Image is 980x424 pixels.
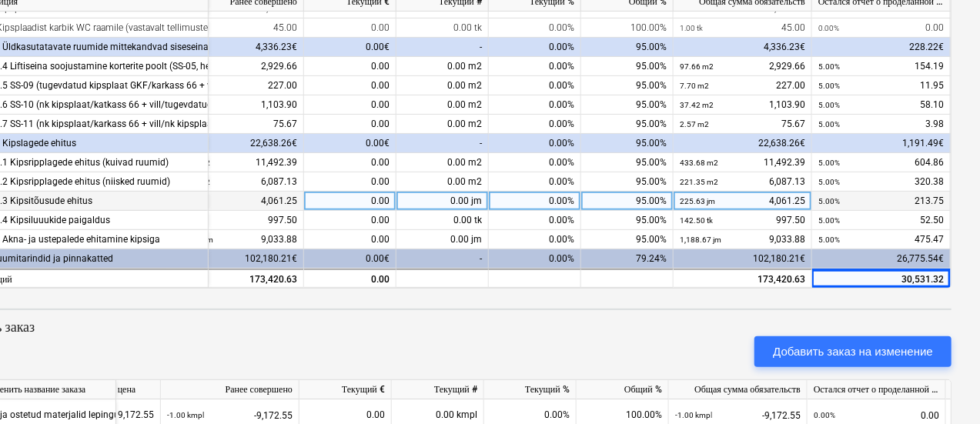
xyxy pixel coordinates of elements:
[680,230,805,249] div: 9,033.88
[396,172,489,192] div: 0.00 m2
[818,82,840,90] small: 5.00%
[489,153,581,172] div: 0.00%
[754,336,952,367] button: Добавить заказ на изменение
[680,192,805,211] div: 4,061.25
[172,95,297,115] div: 1,103.90
[489,134,581,153] div: 0.00%
[680,101,714,109] small: 37.42 m2
[818,211,944,230] div: 52.50
[396,153,489,172] div: 0.00 m2
[304,38,396,57] div: 0.00€
[396,230,489,249] div: 0.00 jm
[396,211,489,230] div: 0.00 tk
[818,57,944,76] div: 154.19
[489,57,581,76] div: 0.00%
[818,216,840,225] small: 5.00%
[680,153,805,172] div: 11,492.39
[680,115,805,134] div: 75.67
[814,411,835,419] small: 0.00%
[812,38,951,57] div: 228.22€
[818,120,840,129] small: 5.00%
[669,380,808,399] div: Общая сумма обязательств
[680,82,709,90] small: 7.70 m2
[812,249,951,269] div: 26,775.54€
[172,18,297,38] div: 45.00
[304,249,396,269] div: 0.00€
[680,211,805,230] div: 997.50
[396,249,489,269] div: -
[489,230,581,249] div: 0.00%
[818,62,840,71] small: 5.00%
[680,120,709,129] small: 2.57 m2
[680,95,805,115] div: 1,103.90
[489,95,581,115] div: 0.00%
[818,153,944,172] div: 604.86
[680,18,805,38] div: 45.00
[674,134,812,153] div: 22,638.26€
[304,153,396,172] div: 0.00
[172,270,297,289] div: 173,420.63
[172,76,297,95] div: 227.00
[172,153,297,172] div: 11,492.39
[818,159,840,167] small: 5.00%
[166,38,304,57] div: 4,336.23€
[172,192,297,211] div: 4,061.25
[818,192,944,211] div: 213.75
[396,38,489,57] div: -
[581,134,674,153] div: 95.00%
[577,380,669,399] div: Общий %
[489,192,581,211] div: 0.00%
[581,76,674,95] div: 95.00%
[304,211,396,230] div: 0.00
[396,18,489,38] div: 0.00 tk
[818,18,944,38] div: 0.00
[489,211,581,230] div: 0.00%
[304,230,396,249] div: 0.00
[392,380,484,399] div: Текущий #
[680,57,805,76] div: 2,929.66
[808,380,946,399] div: Остался отчет о проделанной работе
[818,197,840,205] small: 5.00%
[581,57,674,76] div: 95.00%
[396,115,489,134] div: 0.00 m2
[581,38,674,57] div: 95.00%
[304,76,396,95] div: 0.00
[304,95,396,115] div: 0.00
[166,249,304,269] div: 102,180.21€
[818,76,944,95] div: 11.95
[818,235,840,244] small: 5.00%
[680,197,715,205] small: 225.63 jm
[581,172,674,192] div: 95.00%
[172,115,297,134] div: 75.67
[304,134,396,153] div: 0.00€
[484,380,577,399] div: Текущий %
[818,230,944,249] div: 475.47
[172,230,297,249] div: 9,033.88
[304,269,396,288] div: 0.00
[812,134,951,153] div: 1,191.49€
[581,249,674,269] div: 79.24%
[680,24,703,32] small: 1.00 tk
[489,18,581,38] div: 0.00%
[489,115,581,134] div: 0.00%
[818,178,840,186] small: 5.00%
[304,172,396,192] div: 0.00
[581,211,674,230] div: 95.00%
[818,95,944,115] div: 58.10
[172,57,297,76] div: 2,929.66
[680,216,713,225] small: 142.50 tk
[818,172,944,192] div: 320.38
[680,172,805,192] div: 6,087.13
[304,192,396,211] div: 0.00
[680,62,714,71] small: 97.66 m2
[161,380,299,399] div: Ранее совершено
[304,18,396,38] div: 0.00
[172,172,297,192] div: 6,087.13
[581,18,674,38] div: 100.00%
[581,153,674,172] div: 95.00%
[680,76,805,95] div: 227.00
[581,95,674,115] div: 95.00%
[489,38,581,57] div: 0.00%
[489,249,581,269] div: 0.00%
[581,230,674,249] div: 95.00%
